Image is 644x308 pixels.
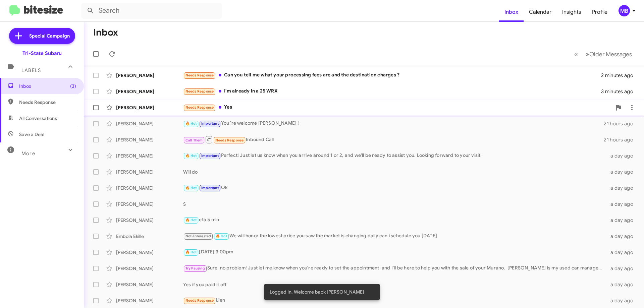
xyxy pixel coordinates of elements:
div: a day ago [606,281,639,288]
span: 🔥 Hot [185,250,197,254]
span: Important [201,121,219,126]
span: Important [201,153,219,158]
span: Needs Response [185,105,214,110]
div: You 're welcome [PERSON_NAME] ! [183,120,604,127]
div: Ok [183,184,606,192]
button: Next [582,47,636,61]
span: Logged In. Welcome back [PERSON_NAME] [270,289,364,295]
h1: Inbox [93,27,118,38]
span: Call Them [185,138,203,142]
nav: Page navigation example [571,47,636,61]
span: » [586,50,589,58]
div: [PERSON_NAME] [116,136,183,143]
div: [PERSON_NAME] [116,120,183,127]
span: Special Campaign [29,33,70,39]
span: Inbox [19,83,76,89]
div: Can you tell me what your processing fees are and the destination charges ? [183,71,601,79]
input: Search [81,3,222,19]
div: a day ago [606,217,639,224]
div: [PERSON_NAME] [116,217,183,224]
div: Yes [183,104,612,111]
span: 🔥 Hot [216,234,227,238]
div: Lien [183,297,606,304]
span: Needs Response [185,89,214,94]
span: Try Pausing [185,266,205,270]
div: [PERSON_NAME] [116,152,183,159]
div: Sure, no problem! Just let me know when you're ready to set the appointment, and I'll be here to ... [183,264,606,272]
div: [PERSON_NAME] [116,265,183,272]
span: 🔥 Hot [185,218,197,222]
div: 2 minutes ago [601,72,639,79]
div: a day ago [606,185,639,191]
a: Special Campaign [9,28,75,44]
span: 🔥 Hot [185,153,197,158]
span: Needs Response [185,73,214,77]
div: 21 hours ago [604,120,639,127]
div: We will honor the lowest price you saw the market is changing daily can i schedule you [DATE] [183,232,606,240]
div: Tri-State Subaru [22,50,62,57]
button: MB [613,5,637,16]
span: Labels [21,67,41,73]
div: a day ago [606,233,639,240]
div: MB [619,5,630,16]
div: a day ago [606,152,639,159]
div: 3 minutes ago [601,88,639,95]
div: [PERSON_NAME] [116,249,183,256]
span: 🔥 Hot [185,186,197,190]
div: [PERSON_NAME] [116,88,183,95]
div: Inbound Call [183,135,604,144]
button: Previous [570,47,582,61]
div: [PERSON_NAME] [116,72,183,79]
div: [PERSON_NAME] [116,169,183,175]
div: 21 hours ago [604,136,639,143]
span: « [574,50,578,58]
div: a day ago [606,201,639,207]
div: [PERSON_NAME] [116,297,183,304]
a: Inbox [499,2,524,22]
span: Not-Interested [185,234,211,238]
span: All Conversations [19,115,57,122]
span: Needs Response [185,298,214,303]
div: a day ago [606,249,639,256]
a: Profile [587,2,613,22]
div: S [183,201,606,207]
div: Embola Ekille [116,233,183,240]
div: a day ago [606,265,639,272]
div: a day ago [606,297,639,304]
div: I'm already in a 25 WRX [183,87,601,95]
div: [PERSON_NAME] [116,201,183,207]
div: Will do [183,169,606,175]
div: [PERSON_NAME] [116,185,183,191]
span: 🔥 Hot [185,121,197,126]
span: Needs Response [19,99,76,106]
span: Needs Response [215,138,244,142]
div: eta 5 min [183,216,606,224]
span: Important [201,186,219,190]
span: Older Messages [589,51,632,58]
div: [PERSON_NAME] [116,281,183,288]
span: Save a Deal [19,131,44,138]
span: (3) [70,83,76,89]
a: Calendar [524,2,557,22]
div: [PERSON_NAME] [116,104,183,111]
div: a day ago [606,169,639,175]
div: Perfect! Just let us know when you arrive around 1 or 2, and we'll be ready to assist you. Lookin... [183,152,606,160]
span: More [21,150,35,157]
div: [DATE] 3:00pm [183,248,606,256]
a: Insights [557,2,587,22]
div: Yes if you paid it off [183,281,606,288]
